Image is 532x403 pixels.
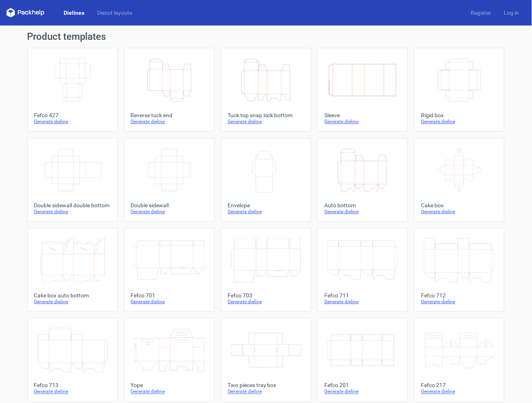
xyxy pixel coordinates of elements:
a: Auto bottomGenerate dieline [318,138,408,222]
a: Log in [498,9,526,17]
a: Fefco 701Generate dieline [124,228,214,312]
a: EnvelopeGenerate dieline [221,138,311,222]
a: YopeGenerate dieline [124,318,214,402]
div: Cake box [421,202,498,208]
a: Fefco 201Generate dieline [318,318,408,402]
div: Double sidewall [131,202,208,208]
a: Dielines [57,9,91,17]
div: Generate dieline [131,389,208,395]
a: Two pieces tray boxGenerate dieline [221,318,311,402]
div: Generate dieline [324,299,401,305]
div: Fefco 711 [324,292,401,299]
div: Generate dieline [324,118,401,125]
a: SleeveGenerate dieline [318,48,408,132]
div: Generate dieline [131,118,208,125]
a: Fefco 217Generate dieline [414,318,505,402]
div: Generate dieline [324,208,401,215]
div: Generate dieline [421,299,498,305]
div: Double sidewall double bottom [34,202,111,208]
a: Cake box auto bottomGenerate dieline [27,228,118,312]
div: Generate dieline [421,389,498,395]
a: Rigid boxGenerate dieline [414,48,505,132]
a: Cake boxGenerate dieline [414,138,505,222]
div: Auto bottom [324,202,401,208]
div: Generate dieline [228,118,304,125]
a: Register [465,9,498,17]
a: Fefco 713Generate dieline [27,318,118,402]
div: Generate dieline [34,389,111,395]
div: Fefco 703 [228,292,304,299]
div: Generate dieline [34,208,111,215]
div: Generate dieline [324,389,401,395]
a: Double sidewall double bottomGenerate dieline [27,138,118,222]
a: Fefco 712Generate dieline [414,228,505,312]
div: Generate dieline [34,118,111,125]
div: Generate dieline [228,299,304,305]
a: Tuck top snap lock bottomGenerate dieline [221,48,311,132]
h1: Product templates [27,32,505,41]
div: Generate dieline [131,299,208,305]
div: Cake box auto bottom [34,292,111,299]
div: Generate dieline [34,299,111,305]
a: Fefco 711Generate dieline [318,228,408,312]
div: Reverse tuck end [131,112,208,118]
div: Fefco 701 [131,292,208,299]
a: Fefco 703Generate dieline [221,228,311,312]
div: Sleeve [324,112,401,118]
a: Fefco 427Generate dieline [27,48,118,132]
div: Generate dieline [228,208,304,215]
div: Generate dieline [421,208,498,215]
a: Reverse tuck endGenerate dieline [124,48,214,132]
div: Tuck top snap lock bottom [228,112,304,118]
div: Generate dieline [131,208,208,215]
div: Envelope [228,202,304,208]
a: Double sidewallGenerate dieline [124,138,214,222]
div: Fefco 712 [421,292,498,299]
div: Fefco 217 [421,382,498,389]
div: Two pieces tray box [228,382,304,389]
div: Rigid box [421,112,498,118]
div: Fefco 713 [34,382,111,389]
div: Yope [131,382,208,389]
div: Fefco 427 [34,112,111,118]
a: Diecut layouts [91,9,138,17]
div: Generate dieline [228,389,304,395]
div: Generate dieline [421,118,498,125]
div: Fefco 201 [324,382,401,389]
